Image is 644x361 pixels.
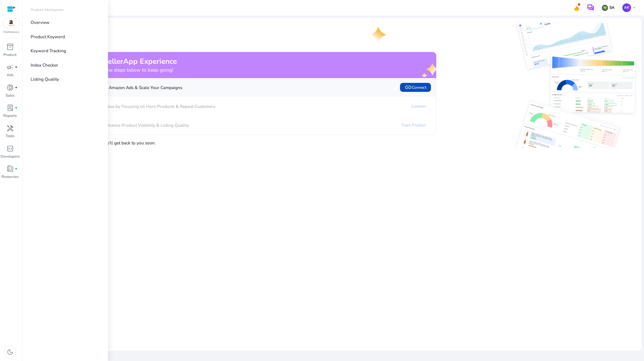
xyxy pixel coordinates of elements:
p: Developers [1,154,20,160]
span: fiber_manual_record [15,168,17,170]
p: AK [622,3,631,12]
p: Sales [6,93,15,99]
p: Enhance Product Visibility & Listing Quality [61,122,189,128]
p: SA [608,5,614,10]
span: donut_small [6,84,14,91]
h4: Almost there! Complete the steps below to keep going! [52,67,177,73]
p: Listing Quality [31,76,59,82]
h2: Maximize your SellerApp Experience [52,57,177,66]
span: fiber_manual_record [15,66,17,69]
img: one-star.svg [372,27,387,42]
a: Connect [406,102,431,111]
p: Product Keyword [31,33,65,40]
span: link [405,84,412,91]
p: Boost Sales by Focusing on Hero Products & Repeat Customers [61,103,215,110]
p: Product Intelligence [31,7,64,13]
p: Reports [3,113,17,119]
span: code_blocks [6,145,14,152]
span: book_4 [6,165,14,172]
p: Resources [1,174,19,180]
span: campaign [6,64,14,71]
img: sa.svg [602,5,608,11]
p: , and we'll get back to you soon. [44,137,436,146]
p: Keyword Tracking [31,47,66,54]
p: Ads [7,72,13,78]
img: amazon.svg [3,19,20,28]
p: Overview [31,19,49,26]
p: Tools [6,133,14,139]
p: Index Checker [31,62,58,68]
span: fiber_manual_record [15,107,17,109]
span: lab_profile [6,104,14,112]
p: Marketplace [3,30,19,34]
p: Product [3,52,17,58]
span: inventory_2 [6,43,14,51]
span: handyman [6,125,14,132]
a: Track Product [397,121,431,130]
span: dark_mode [6,348,14,356]
p: Automate Amazon Ads & Scale Your Campaigns [61,84,182,91]
span: Connect [405,84,426,91]
button: linkConnect [400,83,431,92]
span: fiber_manual_record [15,87,17,89]
span: keyboard_arrow_down [632,5,637,10]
